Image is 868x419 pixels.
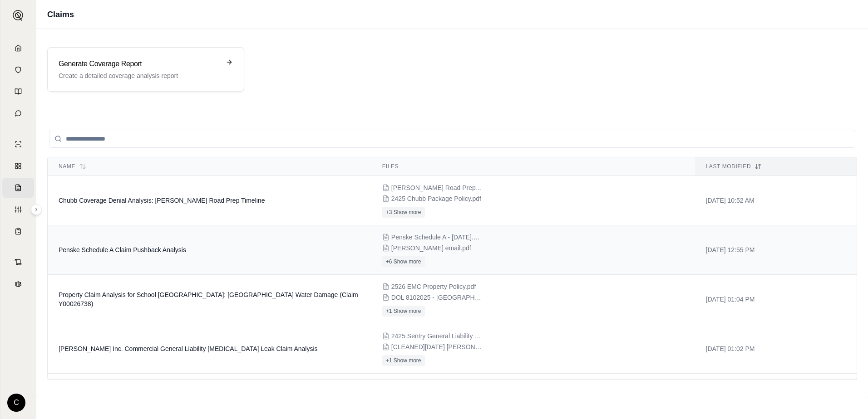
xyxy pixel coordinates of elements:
div: Name [59,163,360,170]
a: Home [2,38,34,58]
span: [CLEANED]2025-07-25 Bassett Inc. - Coverage Disclaimer(42972427.1).docx [391,342,482,351]
span: Penske Schedule A - 9-23-25.pdf [391,233,482,242]
span: 2425 Sentry General Liability Policy.pdf [391,331,482,341]
span: Property Claim Analysis for School District of Greenfield: Glenwood Elementary Water Damage (Clai... [59,291,358,307]
button: +1 Show more [382,306,425,317]
a: Documents Vault [2,60,34,80]
a: Single Policy [2,134,34,154]
th: Files [371,157,695,176]
td: [DATE] 01:04 PM [695,275,857,324]
span: Penske Schedule A Claim Pushback Analysis [59,246,186,253]
a: Custom Report [2,200,34,219]
span: Bassett Inc. Commercial General Liability Ammonia Leak Claim Analysis [59,345,318,352]
span: 2425 Chubb Package Policy.pdf [391,194,481,203]
button: +3 Show more [382,207,425,218]
a: Legal Search Engine [2,274,34,294]
img: Expand sidebar [13,10,24,21]
span: DOL 8102025 - Glenwood Elementary 3550 S 51st St Greenfield StormWater dmg - ROR Letter.pdf [391,293,482,302]
div: C [7,394,25,412]
span: Bradley Road Prep Timeline 09-18-25.pdf [391,183,482,192]
a: Chat [2,103,34,123]
h1: Claims [47,8,74,21]
a: Prompt Library [2,82,34,102]
div: Last modified [706,163,846,170]
td: [DATE] 01:02 PM [695,324,857,374]
button: Expand sidebar [31,204,42,215]
a: Claim Coverage [2,178,34,198]
p: Create a detailed coverage analysis report [59,71,220,80]
span: Gunderson email.pdf [391,244,471,253]
td: [DATE] 12:55 PM [695,225,857,275]
a: Coverage Table [2,221,34,241]
span: 2526 EMC Property Policy.pdf [391,282,476,291]
a: Policy Comparisons [2,156,34,176]
td: [DATE] 10:52 AM [695,176,857,225]
button: +1 Show more [382,355,425,366]
h3: Generate Coverage Report [59,58,220,69]
span: Chubb Coverage Denial Analysis: Bradley Road Prep Timeline [59,197,265,204]
button: Expand sidebar [9,6,27,24]
button: +6 Show more [382,256,425,267]
a: Contract Analysis [2,252,34,272]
